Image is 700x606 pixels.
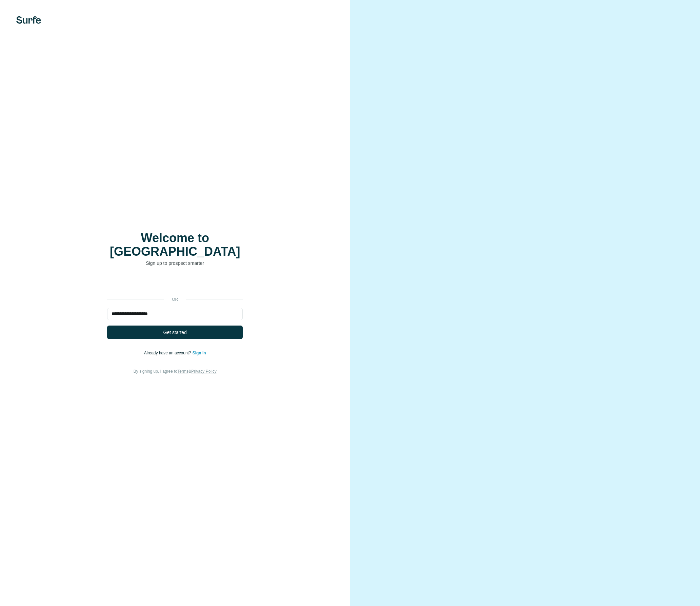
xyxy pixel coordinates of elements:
[107,231,243,258] h1: Welcome to [GEOGRAPHIC_DATA]
[107,260,243,267] p: Sign up to prospect smarter
[134,369,217,374] span: By signing up, I agree to &
[144,351,193,355] span: Already have an account?
[104,277,246,292] iframe: Sign in with Google Button
[163,329,187,336] span: Get started
[191,369,217,374] a: Privacy Policy
[107,326,243,339] button: Get started
[193,351,206,355] a: Sign in
[16,16,41,24] img: Surfe's logo
[177,369,188,374] a: Terms
[164,296,186,302] p: or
